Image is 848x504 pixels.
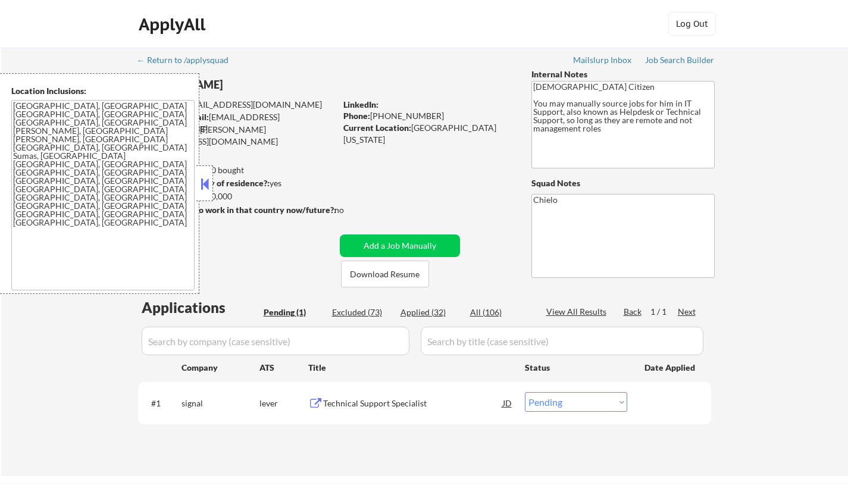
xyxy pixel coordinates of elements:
[668,12,716,36] button: Log Out
[343,111,370,121] strong: Phone:
[678,306,697,318] div: Next
[332,306,392,318] div: Excluded (73)
[138,205,336,215] strong: Will need Visa to work in that country now/future?:
[264,306,323,318] div: Pending (1)
[259,362,308,374] div: ATS
[470,306,530,318] div: All (106)
[139,111,336,134] div: [EMAIL_ADDRESS][DOMAIN_NAME]
[531,68,715,80] div: Internal Notes
[343,122,512,145] div: [GEOGRAPHIC_DATA][US_STATE]
[421,327,703,355] input: Search by title (case sensitive)
[624,306,643,318] div: Back
[546,306,610,318] div: View All Results
[137,56,240,64] div: ← Return to /applysquad
[343,110,512,122] div: [PHONE_NUMBER]
[340,234,460,257] button: Add a Job Manually
[142,300,259,315] div: Applications
[137,164,336,176] div: 32 sent / 200 bought
[343,123,411,133] strong: Current Location:
[139,99,336,111] div: [EMAIL_ADDRESS][DOMAIN_NAME]
[259,397,308,409] div: lever
[138,77,383,92] div: [PERSON_NAME]
[137,177,332,189] div: yes
[142,327,409,355] input: Search by company (case sensitive)
[151,397,172,409] div: #1
[644,362,697,374] div: Date Applied
[308,362,514,374] div: Title
[137,55,240,67] a: ← Return to /applysquad
[138,124,336,147] div: [PERSON_NAME][EMAIL_ADDRESS][DOMAIN_NAME]
[645,56,715,64] div: Job Search Builder
[11,85,195,97] div: Location Inclusions:
[573,56,633,64] div: Mailslurp Inbox
[573,55,633,67] a: Mailslurp Inbox
[137,190,336,202] div: $40,000
[343,99,378,109] strong: LinkedIn:
[650,306,678,318] div: 1 / 1
[645,55,715,67] a: Job Search Builder
[400,306,460,318] div: Applied (32)
[139,14,209,35] div: ApplyAll
[341,261,429,287] button: Download Resume
[525,356,627,378] div: Status
[334,204,368,216] div: no
[531,177,715,189] div: Squad Notes
[502,392,514,414] div: JD
[323,397,503,409] div: Technical Support Specialist
[182,362,259,374] div: Company
[182,397,259,409] div: signal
